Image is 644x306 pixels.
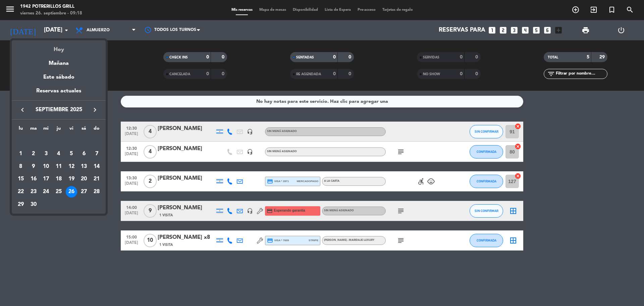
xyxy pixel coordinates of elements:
[27,125,40,135] th: martes
[52,125,65,135] th: jueves
[40,173,52,185] td: 17 de septiembre de 2025
[78,148,90,160] div: 6
[53,148,64,160] div: 4
[65,125,78,135] th: viernes
[91,161,102,172] div: 14
[14,160,27,173] td: 8 de septiembre de 2025
[12,87,106,100] div: Reservas actuales
[78,173,91,185] td: 20 de septiembre de 2025
[66,148,77,160] div: 5
[78,125,91,135] th: sábado
[15,186,26,198] div: 22
[40,125,52,135] th: miércoles
[28,199,39,210] div: 30
[16,105,29,114] button: keyboard_arrow_left
[65,147,78,160] td: 5 de septiembre de 2025
[40,185,52,198] td: 24 de septiembre de 2025
[90,185,103,198] td: 28 de septiembre de 2025
[27,147,40,160] td: 2 de septiembre de 2025
[27,160,40,173] td: 9 de septiembre de 2025
[15,173,26,185] div: 15
[40,173,52,185] div: 17
[78,186,90,198] div: 27
[78,173,90,185] div: 20
[27,185,40,198] td: 23 de septiembre de 2025
[12,54,106,68] div: Mañana
[90,125,103,135] th: domingo
[78,160,91,173] td: 13 de septiembre de 2025
[53,161,64,172] div: 11
[66,186,77,198] div: 26
[27,173,40,185] td: 16 de septiembre de 2025
[12,68,106,87] div: Este sábado
[14,185,27,198] td: 22 de septiembre de 2025
[52,185,65,198] td: 25 de septiembre de 2025
[91,186,102,198] div: 28
[90,160,103,173] td: 14 de septiembre de 2025
[40,161,52,172] div: 10
[78,147,91,160] td: 6 de septiembre de 2025
[29,105,89,114] span: septiembre 2025
[28,161,39,172] div: 9
[53,173,64,185] div: 18
[40,147,52,160] td: 3 de septiembre de 2025
[52,173,65,185] td: 18 de septiembre de 2025
[15,148,26,160] div: 1
[12,40,106,54] div: Hoy
[15,161,26,172] div: 8
[14,125,27,135] th: lunes
[53,186,64,198] div: 25
[91,173,102,185] div: 21
[78,185,91,198] td: 27 de septiembre de 2025
[28,148,39,160] div: 2
[14,135,103,147] td: SEP.
[14,147,27,160] td: 1 de septiembre de 2025
[66,161,77,172] div: 12
[65,160,78,173] td: 12 de septiembre de 2025
[90,173,103,185] td: 21 de septiembre de 2025
[27,198,40,211] td: 30 de septiembre de 2025
[28,173,39,185] div: 16
[14,173,27,185] td: 15 de septiembre de 2025
[91,148,102,160] div: 7
[52,160,65,173] td: 11 de septiembre de 2025
[40,160,52,173] td: 10 de septiembre de 2025
[65,185,78,198] td: 26 de septiembre de 2025
[78,161,90,172] div: 13
[89,105,101,114] button: keyboard_arrow_right
[14,198,27,211] td: 29 de septiembre de 2025
[66,173,77,185] div: 19
[18,106,26,114] i: keyboard_arrow_left
[91,106,99,114] i: keyboard_arrow_right
[28,186,39,198] div: 23
[65,173,78,185] td: 19 de septiembre de 2025
[90,147,103,160] td: 7 de septiembre de 2025
[15,199,26,210] div: 29
[52,147,65,160] td: 4 de septiembre de 2025
[40,186,52,198] div: 24
[40,148,52,160] div: 3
